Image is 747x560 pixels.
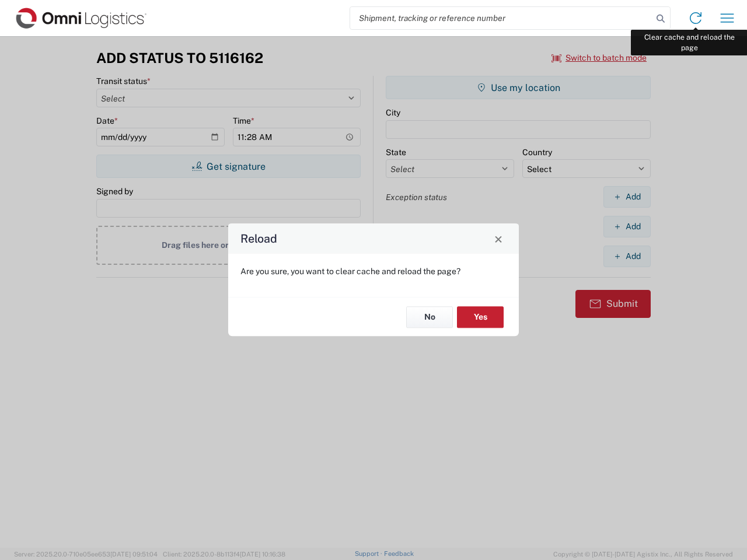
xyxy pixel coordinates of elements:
button: Yes [457,306,504,328]
button: No [406,306,453,328]
button: Close [490,230,507,247]
p: Are you sure, you want to clear cache and reload the page? [240,266,507,276]
h4: Reload [240,230,277,247]
input: Shipment, tracking or reference number [350,7,652,29]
